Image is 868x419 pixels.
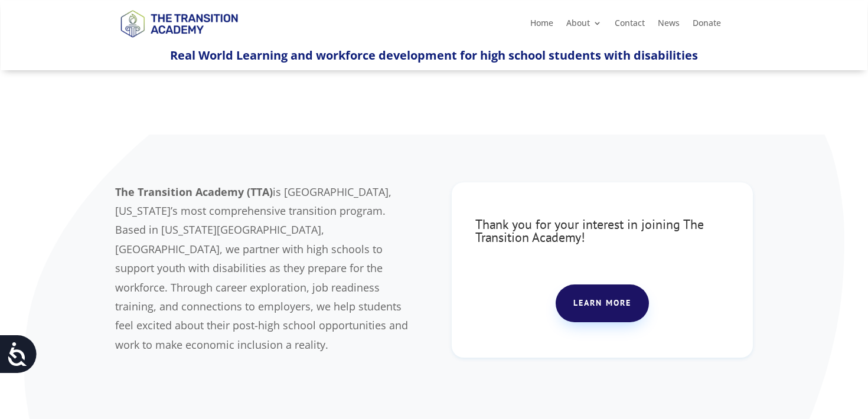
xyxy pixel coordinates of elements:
a: Learn more [556,284,649,322]
a: News [658,19,680,32]
a: Donate [693,19,721,32]
a: Logo-Noticias [115,35,243,47]
a: Home [530,19,553,32]
span: Thank you for your interest in joining The Transition Academy! [475,216,704,245]
b: The Transition Academy (TTA) [115,185,273,199]
a: About [566,19,602,32]
img: TTA Brand_TTA Primary Logo_Horizontal_Light BG [115,2,243,44]
span: Real World Learning and workforce development for high school students with disabilities [170,47,698,63]
a: Contact [615,19,645,32]
span: is [GEOGRAPHIC_DATA], [US_STATE]’s most comprehensive transition program. Based in [US_STATE][GEO... [115,185,408,352]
